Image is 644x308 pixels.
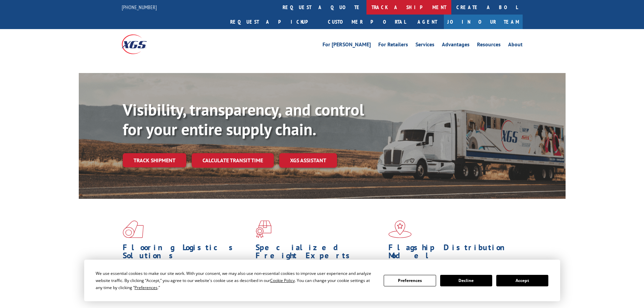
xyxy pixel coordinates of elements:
[411,15,444,29] a: Agent
[384,275,436,286] button: Preferences
[122,4,157,10] a: [PHONE_NUMBER]
[388,220,412,238] img: xgs-icon-flagship-distribution-model-red
[444,15,523,29] a: Join Our Team
[123,99,364,140] b: Visibility, transparency, and control for your entire supply chain.
[84,260,560,301] div: Cookie Consent Prompt
[96,270,376,291] div: We use essential cookies to make our site work. With your consent, we may also use non-essential ...
[270,278,295,283] span: Cookie Policy
[378,42,408,49] a: For Retailers
[496,275,548,286] button: Accept
[508,42,523,49] a: About
[415,42,434,49] a: Services
[323,42,371,49] a: For [PERSON_NAME]
[442,42,470,49] a: Advantages
[477,42,501,49] a: Resources
[256,220,271,238] img: xgs-icon-focused-on-flooring-red
[440,275,492,286] button: Decline
[123,153,186,167] a: Track shipment
[225,15,323,29] a: Request a pickup
[323,15,411,29] a: Customer Portal
[123,220,144,238] img: xgs-icon-total-supply-chain-intelligence-red
[192,153,274,168] a: Calculate transit time
[123,243,251,263] h1: Flooring Logistics Solutions
[279,153,337,168] a: XGS ASSISTANT
[135,285,158,290] span: Preferences
[388,243,516,263] h1: Flagship Distribution Model
[256,243,383,263] h1: Specialized Freight Experts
